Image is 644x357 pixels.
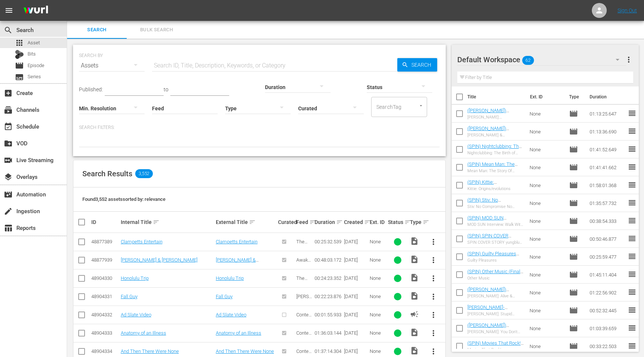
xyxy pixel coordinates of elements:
[15,61,24,70] span: Episode
[527,230,566,248] td: None
[404,219,411,225] span: sort
[315,348,342,354] div: 01:37:14.304
[424,306,442,324] button: more_vert
[344,348,367,354] div: [DATE]
[587,230,628,248] td: 00:50:46.877
[91,219,119,225] div: ID
[370,275,386,281] div: None
[569,342,578,351] span: Episode
[164,86,168,92] span: to
[587,319,628,337] td: 01:03:39.659
[131,26,182,34] span: Bulk Search
[569,199,578,208] span: Episode
[565,86,585,107] th: Type
[429,274,438,283] span: more_vert
[91,330,119,336] div: 48904333
[467,340,524,351] a: (SPIN) Movies That Rock! (Captioned)(Final)
[410,237,419,246] span: Video
[216,348,274,354] a: And Then There Were None
[424,288,442,306] button: more_vert
[408,58,437,72] span: Search
[467,329,524,334] div: [PERSON_NAME]: You Don't Go To Hell For Eating Elephants
[467,197,520,214] a: (SPIN) Stiv: No Compromise No Regrets (Captioned)(Final)
[587,176,628,194] td: 01:58:01.368
[28,73,41,80] span: Series
[315,239,342,244] div: 00:25:32.539
[587,140,628,158] td: 01:41:52.649
[587,212,628,230] td: 00:38:54.333
[467,143,522,166] a: (SPIN) Nightclubbing: The Birth Of Punk Rock In [GEOGRAPHIC_DATA] (Captioned)(Final)
[467,161,521,178] a: (SPIN) Mean Man: The Story Of [PERSON_NAME] (Captioned)(FINAL)
[585,86,630,107] th: Duration
[527,123,566,140] td: None
[15,73,24,82] span: Series
[121,257,198,263] a: [PERSON_NAME] & [PERSON_NAME]
[467,222,524,227] div: MOD SUN Interview: Walk With Me | SPIN Cover Story
[216,239,258,244] a: Clampetts Entertain
[370,312,386,317] div: None
[315,312,342,317] div: 00:01:55.933
[628,306,637,315] span: reorder
[216,275,244,281] a: Honolulu Trip
[467,215,520,237] a: (SPIN) MOD SUN Interview: Walk With Me | SPIN Cover Story (Captioned)(Final) V2
[569,163,578,172] span: Episode
[135,169,153,178] span: 3,552
[296,257,312,313] span: Awake TV: Solving the Hard Problem of Consciousness
[91,275,119,281] div: 48904330
[91,348,119,354] div: 48904334
[522,53,534,68] span: 62
[82,196,165,202] span: Found 3,552 assets sorted by: relevance
[527,176,566,194] td: None
[216,218,276,227] div: External Title
[467,186,524,191] div: Kittie: Origins/evolutions
[569,288,578,297] span: Episode
[527,140,566,158] td: None
[527,105,566,123] td: None
[4,156,13,165] span: Live Streaming
[628,145,637,154] span: reorder
[569,270,578,279] span: Episode
[467,294,524,298] div: [PERSON_NAME]: Alive & Kickin'
[15,50,24,59] div: Bits
[527,337,566,355] td: None
[587,123,628,140] td: 01:13:36.690
[527,194,566,212] td: None
[628,127,637,136] span: reorder
[410,218,422,227] div: Type
[370,257,386,263] div: None
[569,306,578,315] span: Episode
[628,216,637,225] span: reorder
[344,218,367,227] div: Created
[467,233,516,255] a: (SPIN) SPIN COVER STORY yungblud: "walk with me" (Captioned) (Final)
[467,179,517,202] a: (SPIN) Kittie: Origins/evolutions (Captioned)(Final) (Real Estate In My Room)
[467,258,524,263] div: Guilty Pleasures
[467,168,524,173] div: Mean Man: The Story Of [PERSON_NAME]
[628,341,637,350] span: reorder
[410,291,419,300] span: Video
[344,330,367,336] div: [DATE]
[121,330,166,336] a: Anatomy of an Illness
[370,348,386,354] div: None
[4,89,13,98] span: Create
[153,219,160,225] span: sort
[618,7,637,13] a: Sign Out
[429,347,438,356] span: more_vert
[344,239,367,244] div: [DATE]
[457,49,626,70] div: Default Workspace
[424,251,442,269] button: more_vert
[429,310,438,319] span: more_vert
[91,239,119,244] div: 48877389
[628,234,637,243] span: reorder
[296,330,312,341] span: Content
[628,162,637,171] span: reorder
[315,257,342,263] div: 00:48:03.172
[628,252,637,261] span: reorder
[429,237,438,246] span: more_vert
[467,133,524,138] div: [PERSON_NAME] & [PERSON_NAME] with [PERSON_NAME]
[569,217,578,225] span: Episode
[587,105,628,123] td: 01:13:25.647
[410,273,419,282] span: Video
[72,26,122,34] span: Search
[121,275,149,281] a: Honolulu Trip
[79,86,103,92] span: Published:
